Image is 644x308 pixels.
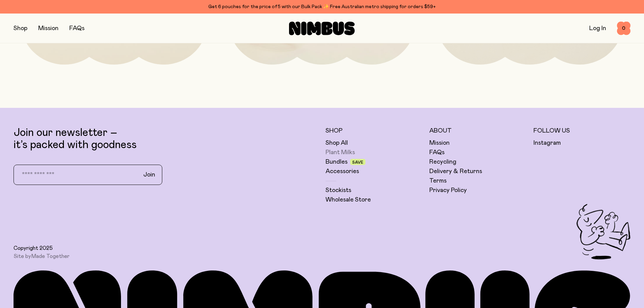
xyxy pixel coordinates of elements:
[14,253,70,260] span: Site by
[326,139,348,147] a: Shop All
[31,254,70,259] a: Made Together
[533,139,561,147] a: Instagram
[326,167,359,175] a: Accessories
[617,22,630,35] button: 0
[14,127,319,151] p: Join our newsletter – it’s packed with goodness
[138,168,161,182] button: Join
[14,245,53,252] span: Copyright 2025
[352,160,363,164] span: Save
[533,127,631,135] h5: Follow Us
[429,167,482,175] a: Delivery & Returns
[429,127,527,135] h5: About
[38,25,58,31] a: Mission
[143,171,155,179] span: Join
[429,177,447,185] a: Terms
[429,139,450,147] a: Mission
[326,148,355,157] a: Plant Milks
[326,127,423,135] h5: Shop
[69,25,85,31] a: FAQs
[326,186,351,194] a: Stockists
[429,158,456,166] a: Recycling
[326,196,371,204] a: Wholesale Store
[429,148,445,157] a: FAQs
[429,186,467,194] a: Privacy Policy
[14,3,630,11] div: Get 6 pouches for the price of 5 with our Bulk Pack ✨ Free Australian metro shipping for orders $59+
[589,25,606,31] a: Log In
[326,158,348,166] a: Bundles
